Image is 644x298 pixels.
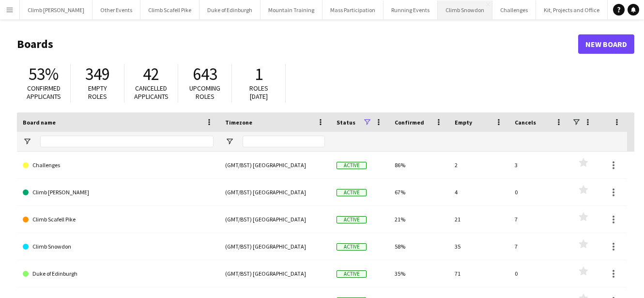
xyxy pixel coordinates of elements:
[515,119,536,126] span: Cancels
[219,179,331,205] div: (GMT/BST) [GEOGRAPHIC_DATA]
[92,0,140,19] button: Other Events
[509,233,569,260] div: 7
[449,260,509,287] div: 71
[322,0,383,19] button: Mass Participation
[509,179,569,205] div: 0
[85,63,110,85] span: 349
[337,243,367,251] span: Active
[40,136,214,147] input: Board name Filter Input
[23,179,214,206] a: Climb [PERSON_NAME]
[449,152,509,178] div: 2
[199,0,261,19] button: Duke of Edinburgh
[449,206,509,233] div: 21
[219,233,331,260] div: (GMT/BST) [GEOGRAPHIC_DATA]
[383,0,438,19] button: Running Events
[219,260,331,287] div: (GMT/BST) [GEOGRAPHIC_DATA]
[189,84,220,101] span: Upcoming roles
[337,162,367,169] span: Active
[389,179,449,205] div: 67%
[193,63,217,85] span: 643
[389,233,449,260] div: 58%
[578,34,634,54] a: New Board
[29,63,59,85] span: 53%
[536,0,608,19] button: Kit, Projects and Office
[140,0,199,19] button: Climb Scafell Pike
[492,0,536,19] button: Challenges
[225,137,234,146] button: Open Filter Menu
[219,206,331,233] div: (GMT/BST) [GEOGRAPHIC_DATA]
[249,84,268,101] span: Roles [DATE]
[23,119,56,126] span: Board name
[389,152,449,178] div: 86%
[509,206,569,233] div: 7
[17,37,578,51] h1: Boards
[395,119,424,126] span: Confirmed
[23,137,31,146] button: Open Filter Menu
[261,0,322,19] button: Mountain Training
[389,260,449,287] div: 35%
[225,119,252,126] span: Timezone
[219,152,331,178] div: (GMT/BST) [GEOGRAPHIC_DATA]
[449,233,509,260] div: 35
[20,0,92,19] button: Climb [PERSON_NAME]
[337,119,355,126] span: Status
[449,179,509,205] div: 4
[243,136,325,147] input: Timezone Filter Input
[455,119,472,126] span: Empty
[27,84,61,101] span: Confirmed applicants
[337,216,367,223] span: Active
[143,63,159,85] span: 42
[134,84,169,101] span: Cancelled applicants
[23,206,214,233] a: Climb Scafell Pike
[389,206,449,233] div: 21%
[337,270,367,278] span: Active
[438,0,492,19] button: Climb Snowdon
[23,260,214,287] a: Duke of Edinburgh
[337,189,367,196] span: Active
[509,260,569,287] div: 0
[88,84,107,101] span: Empty roles
[23,152,214,179] a: Challenges
[255,63,263,85] span: 1
[509,152,569,178] div: 3
[23,233,214,260] a: Climb Snowdon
